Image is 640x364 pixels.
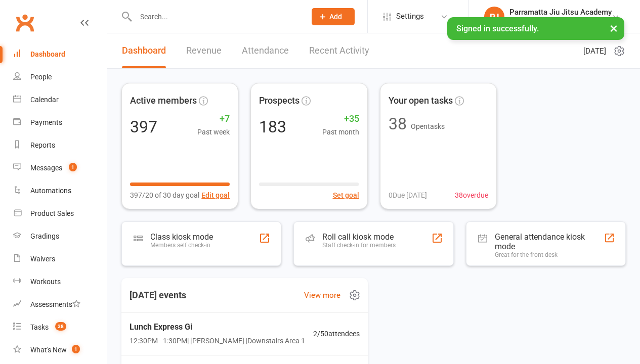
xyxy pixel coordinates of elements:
span: 397/20 of 30 day goal [130,190,199,201]
span: 2 / 50 attendees [313,328,360,339]
div: 183 [259,119,286,135]
div: Parramatta Jiu Jitsu Academy [509,17,612,26]
a: Dashboard [13,43,107,66]
button: Set goal [333,190,359,201]
a: Workouts [13,270,107,293]
div: 397 [130,119,157,135]
span: Open tasks [411,122,445,130]
div: Messages [30,164,62,172]
input: Search... [133,10,298,24]
span: 1 [72,345,80,353]
span: 1 [69,163,77,171]
span: +7 [197,112,230,126]
div: Automations [30,187,71,195]
div: Workouts [30,278,61,286]
span: Active members [130,94,197,108]
a: View more [304,289,340,301]
div: Roll call kiosk mode [322,232,396,242]
div: Gradings [30,232,59,240]
div: Parramatta Jiu Jitsu Academy [509,8,612,17]
span: 12:30PM - 1:30PM | [PERSON_NAME] | Downstairs Area 1 [130,335,305,346]
div: People [30,73,52,81]
a: Messages 1 [13,157,107,179]
a: Revenue [186,33,222,68]
button: Edit goal [201,190,230,201]
span: Lunch Express Gi [130,321,305,334]
a: Clubworx [12,10,37,35]
span: Past month [322,126,359,138]
a: Attendance [242,33,289,68]
span: Add [329,13,342,21]
h3: [DATE] events [121,286,194,304]
div: Tasks [30,323,49,331]
a: What's New1 [13,339,107,361]
a: Waivers [13,248,107,270]
div: Class kiosk mode [150,232,213,242]
div: Members self check-in [150,242,213,249]
a: Product Sales [13,202,107,225]
span: 38 overdue [455,190,488,201]
span: 0 Due [DATE] [389,190,427,201]
div: Dashboard [30,50,65,58]
a: Dashboard [122,33,166,68]
div: General attendance kiosk mode [495,232,604,251]
a: Assessments [13,293,107,316]
div: 38 [389,116,407,132]
div: PJ [484,7,504,27]
span: Your open tasks [389,94,453,108]
div: Payments [30,118,62,126]
span: +35 [322,112,359,126]
button: Add [312,8,355,25]
span: 38 [55,322,66,331]
a: Payments [13,111,107,134]
span: Past week [197,126,230,138]
div: Staff check-in for members [322,242,396,249]
div: What's New [30,346,67,354]
div: Assessments [30,300,80,308]
a: Tasks 38 [13,316,107,339]
div: Reports [30,141,55,149]
span: Signed in successfully. [456,24,539,33]
button: × [605,17,623,39]
a: Recent Activity [309,33,369,68]
a: Calendar [13,88,107,111]
div: Product Sales [30,209,74,217]
span: Prospects [259,94,300,108]
a: People [13,66,107,88]
span: [DATE] [583,45,606,57]
a: Automations [13,179,107,202]
a: Gradings [13,225,107,248]
div: Waivers [30,255,55,263]
div: Great for the front desk [495,251,604,258]
div: Calendar [30,96,59,104]
a: Reports [13,134,107,157]
span: Settings [396,5,424,28]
